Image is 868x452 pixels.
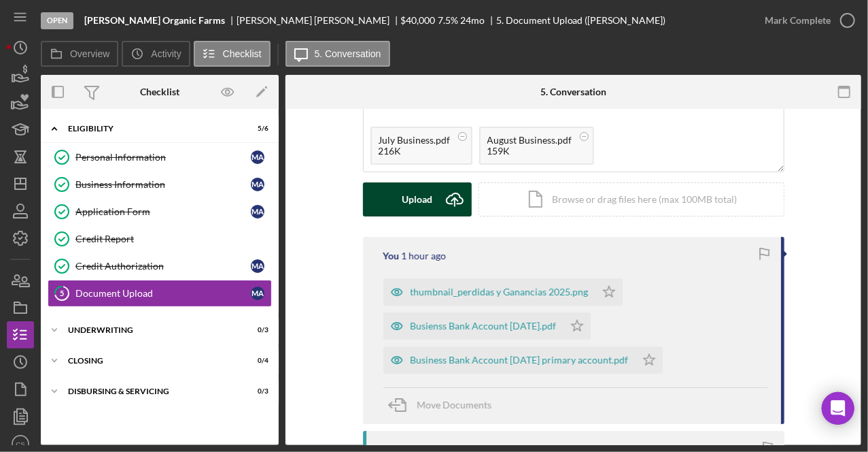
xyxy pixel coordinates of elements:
div: 216K [379,146,451,157]
button: Overview [41,41,118,67]
button: 5. Conversation [285,41,390,67]
time: 2025-09-22 22:35 [402,251,447,261]
div: 7.5 % [438,15,458,26]
a: Business InformationMA [48,171,272,198]
text: CS [16,440,24,448]
a: Personal InformationMA [48,144,272,171]
div: M A [251,178,264,191]
div: Business Information [75,179,251,190]
div: Closing [68,357,235,365]
div: Mark Complete [765,7,831,34]
button: thumbnail_perdidas y Ganancias 2025.png [383,278,623,306]
div: 24 mo [460,15,485,26]
button: Upload [363,182,472,216]
a: Application FormMA [48,198,272,225]
div: August Business.pdf [487,135,572,146]
a: Credit Report [48,225,272,253]
div: July Business.pdf [379,135,451,146]
div: You [383,251,400,261]
b: [PERSON_NAME] Organic Farms [84,15,225,26]
div: Busienss Bank Account [DATE].pdf [411,321,557,332]
div: Personal Information [75,152,251,163]
div: 0 / 3 [244,387,268,395]
div: thumbnail_perdidas y Ganancias 2025.png [411,287,589,297]
span: Move Documents [417,399,492,410]
button: Checklist [194,41,271,67]
div: 5 / 6 [244,125,268,133]
div: M A [251,150,264,164]
div: Eligibility [68,125,235,133]
button: Busienss Bank Account [DATE].pdf [383,312,591,340]
div: Credit Report [75,233,271,244]
div: [PERSON_NAME] [PERSON_NAME] [237,15,401,26]
a: Credit AuthorizationMA [48,253,272,280]
div: 5. Document Upload ([PERSON_NAME]) [496,15,666,26]
label: 5. Conversation [315,48,381,59]
div: Underwriting [68,326,235,334]
div: M A [251,287,264,300]
button: Activity [122,41,190,67]
div: Open Intercom Messenger [822,392,854,425]
div: Application Form [75,206,251,217]
label: Activity [151,48,181,59]
span: $40,000 [401,14,436,26]
div: 159K [487,146,572,157]
div: 0 / 4 [244,357,268,365]
div: Disbursing & Servicing [68,387,235,395]
a: 5Document UploadMA [48,280,272,307]
div: Open [41,12,73,29]
div: Upload [402,182,432,216]
button: Business Bank Account [DATE] primary account.pdf [383,346,663,374]
button: Mark Complete [751,7,861,34]
div: M A [251,205,264,219]
label: Overview [70,48,109,59]
div: 5. Conversation [540,86,606,97]
button: Move Documents [383,388,506,422]
label: Checklist [223,48,262,59]
div: Credit Authorization [75,261,251,272]
tspan: 5 [60,289,64,297]
div: M A [251,259,264,273]
div: 0 / 3 [244,326,268,334]
div: Document Upload [75,288,251,299]
div: Business Bank Account [DATE] primary account.pdf [411,355,629,366]
div: Checklist [140,86,179,97]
